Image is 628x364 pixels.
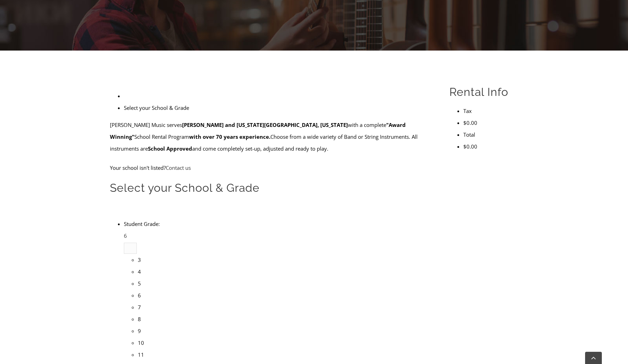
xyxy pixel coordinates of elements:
[110,119,433,154] p: [PERSON_NAME] Music serves with a complete School Rental Program Choose from a wide variety of Ba...
[110,181,433,195] h2: Select your School & Grade
[463,105,518,117] li: Tax
[124,220,160,227] label: Student Grade:
[124,232,127,239] span: 6
[166,164,191,171] a: Contact us
[463,141,518,152] li: $0.00
[189,133,270,140] strong: with over 70 years experience.
[463,129,518,141] li: Total
[449,85,518,99] h2: Rental Info
[148,145,192,152] strong: School Approved
[182,121,348,128] strong: [PERSON_NAME] and [US_STATE][GEOGRAPHIC_DATA], [US_STATE]
[463,117,518,129] li: $0.00
[124,102,433,114] li: Select your School & Grade
[110,162,433,174] p: Your school isn't listed?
